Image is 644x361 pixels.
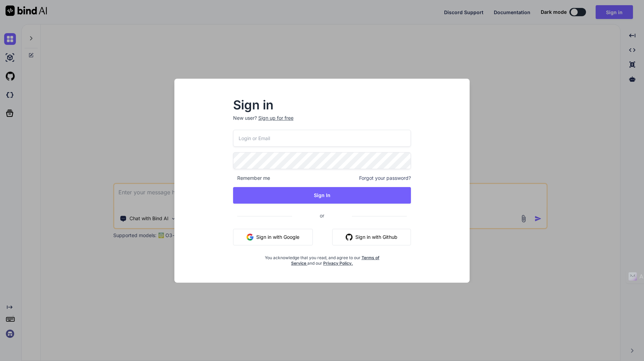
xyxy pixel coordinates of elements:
img: github [346,234,353,241]
button: Sign in with Github [332,229,411,245]
p: New user? [233,115,411,130]
div: You acknowledge that you read, and agree to our and our [263,251,382,266]
button: Sign in with Google [233,229,313,245]
h2: Sign in [233,99,411,110]
div: Sign up for free [258,115,294,121]
span: Forgot your password? [359,175,411,182]
span: or [292,207,352,224]
a: Privacy Policy. [323,261,353,266]
input: Login or Email [233,130,411,147]
a: Terms of Service [291,255,379,266]
img: google [247,234,253,241]
button: Sign In [233,187,411,204]
span: Remember me [233,175,270,182]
